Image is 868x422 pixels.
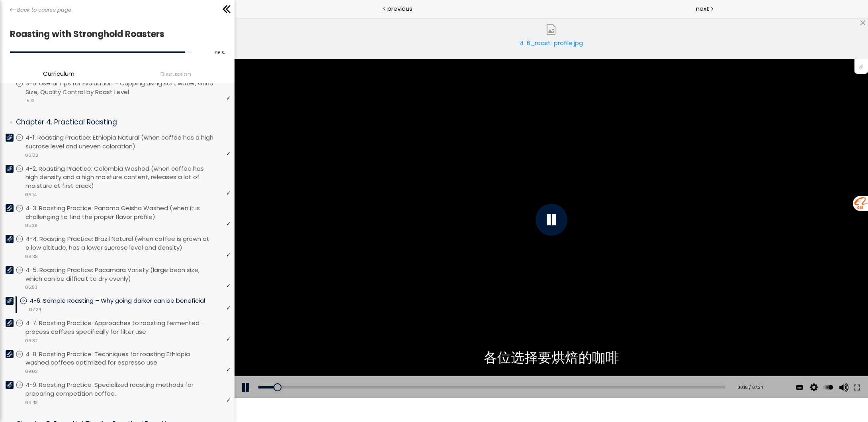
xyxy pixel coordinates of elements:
[498,367,528,373] div: 00:18 / 07:24
[573,359,585,381] button: Video quality
[559,359,571,381] button: Subtitles and Transcript
[29,296,221,305] p: 4-6. Sample Roasting – Why going darker can be beneficial
[43,69,74,78] span: Curriculum
[25,368,38,375] span: 09:03
[25,319,231,336] p: 4-7. Roasting Practice: Approaches to roasting fermented-process coffees specifically for filter use
[25,204,231,221] p: 4-3. Roasting Practice: Panama Geisha Washed (when it is challenging to find the proper flavor pr...
[25,399,38,406] span: 06:48
[387,4,412,13] span: previous
[602,359,614,381] button: Volume
[25,235,231,252] p: 4-4. Roasting Practice: Brazil Natural (when coffee is grown at a low altitude, has a lower sucro...
[25,152,38,159] span: 06:02
[586,359,601,381] div: Change playback rate
[25,253,38,260] span: 06:38
[546,24,556,35] img: attachment-image.png
[17,6,71,14] span: Back to course page
[10,6,71,14] a: Back to course page
[25,164,231,190] p: 4-2. Roasting Practice: Colombia Washed (when coffee has high density and a high moisture content...
[10,27,221,41] h1: Roasting with Stronghold Roasters
[25,191,37,198] span: 06:14
[25,97,35,104] span: 15:12
[25,381,231,398] p: 4-9. Roasting Practice: Specialized roasting methods for preparing competition coffee.
[25,79,231,97] p: 3-5. Useful Tips for Evaluation – Cupping using soft water, Grind Size, Quality Control by Roast ...
[16,117,225,127] p: Chapter 4. Practical Roasting
[696,4,709,13] span: next
[160,69,191,79] span: Discussion
[588,359,600,381] button: Play back rate
[25,284,37,291] span: 05:53
[25,350,231,367] p: 4-8. Roasting Practice: Techniques for roasting Ethiopia washed coffees optimized for espresso use
[25,337,37,344] span: 06:37
[25,222,37,229] span: 05:28
[25,133,231,151] p: 4-1. Roasting Practice: Ethiopia Natural (when coffee has a high sucrose level and uneven colorat...
[25,266,231,283] p: 4-5. Roasting Practice: Pacamara Variety (large bean size, which can be difficult to dry evenly)
[558,359,572,381] div: See available captions
[517,38,585,54] div: 4-6_roast-profile.jpg
[215,50,225,56] span: 96 %
[29,306,41,313] span: 07:24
